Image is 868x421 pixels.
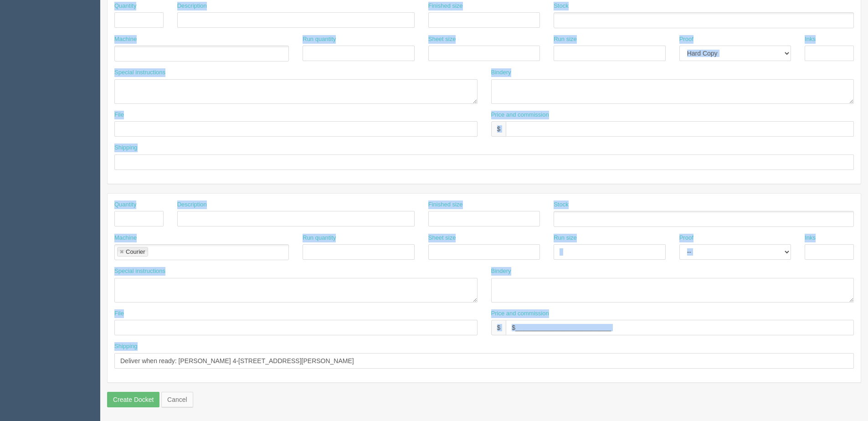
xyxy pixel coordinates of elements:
[554,234,577,242] label: Run size
[114,309,124,318] label: File
[177,200,207,209] label: Description
[114,234,137,242] label: Machine
[805,35,816,44] label: Inks
[554,2,569,10] label: Stock
[177,2,207,10] label: Description
[554,35,577,44] label: Run size
[114,144,138,152] label: Shipping
[428,234,456,242] label: Sheet size
[114,2,136,10] label: Quantity
[491,121,506,137] div: $
[114,342,138,351] label: Shipping
[167,396,187,403] span: translation missing: en.helpers.links.cancel
[679,234,693,242] label: Proof
[303,35,336,44] label: Run quantity
[428,35,456,44] label: Sheet size
[114,200,136,209] label: Quantity
[114,35,137,44] label: Machine
[428,2,463,10] label: Finished size
[491,111,549,119] label: Price and commission
[491,320,506,335] div: $
[161,392,193,407] a: Cancel
[491,68,511,77] label: Bindery
[114,111,124,119] label: File
[114,68,165,77] label: Special instructions
[491,309,549,318] label: Price and commission
[126,249,145,255] div: Courier
[679,35,693,44] label: Proof
[303,234,336,242] label: Run quantity
[554,200,569,209] label: Stock
[428,200,463,209] label: Finished size
[491,267,511,276] label: Bindery
[107,392,159,407] input: Create Docket
[114,267,165,276] label: Special instructions
[805,234,816,242] label: Inks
